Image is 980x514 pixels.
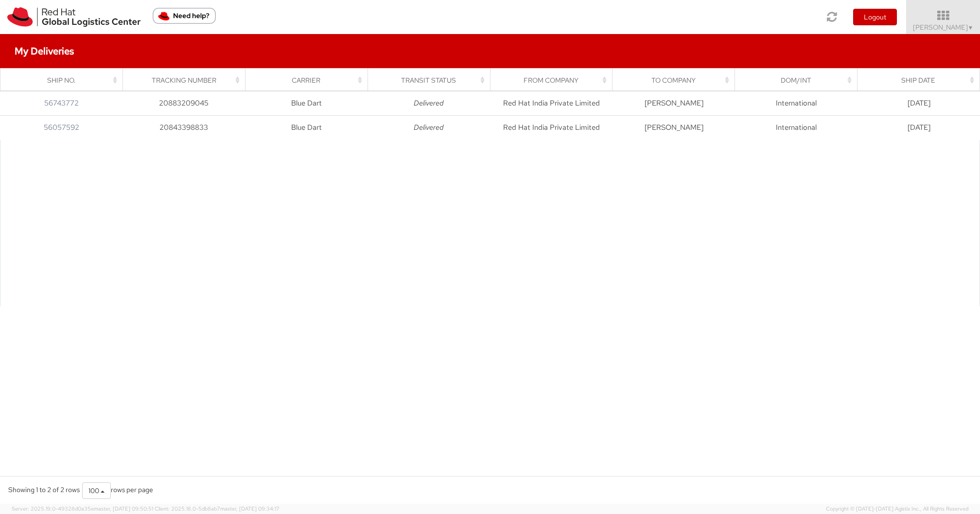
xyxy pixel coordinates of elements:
[499,75,609,85] div: From Company
[122,116,245,140] td: 20843398833
[612,91,735,116] td: [PERSON_NAME]
[826,505,968,513] span: Copyright © [DATE]-[DATE] Agistix Inc., All Rights Reserved
[245,116,367,140] td: Blue Dart
[153,8,216,24] button: Need help?
[155,505,280,512] span: Client: 2025.18.0-5db8ab7
[9,75,120,85] div: Ship No.
[220,505,280,512] span: master, [DATE] 09:34:17
[735,116,857,140] td: International
[8,485,80,494] span: Showing 1 to 2 of 2 rows
[913,23,974,32] span: [PERSON_NAME]
[621,75,732,85] div: To Company
[376,75,487,85] div: Transit Status
[44,123,79,132] a: 56057592
[15,46,74,56] h4: My Deliveries
[414,123,444,132] i: Delivered
[82,482,111,499] button: 100
[254,75,364,85] div: Carrier
[44,98,79,108] a: 56743772
[245,91,367,116] td: Blue Dart
[612,116,735,140] td: [PERSON_NAME]
[94,505,153,512] span: master, [DATE] 09:50:51
[857,91,980,116] td: [DATE]
[968,24,974,32] span: ▼
[12,505,153,512] span: Server: 2025.19.0-49328d0a35e
[131,75,242,85] div: Tracking Number
[88,486,99,495] span: 100
[866,75,977,85] div: Ship Date
[82,482,153,499] div: rows per page
[744,75,854,85] div: Dom/Int
[7,7,140,27] img: rh-logistics-00dfa346123c4ec078e1.svg
[490,91,612,116] td: Red Hat India Private Limited
[122,91,245,116] td: 20883209045
[735,91,857,116] td: International
[853,9,897,25] button: Logout
[490,116,612,140] td: Red Hat India Private Limited
[414,98,444,108] i: Delivered
[857,116,980,140] td: [DATE]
